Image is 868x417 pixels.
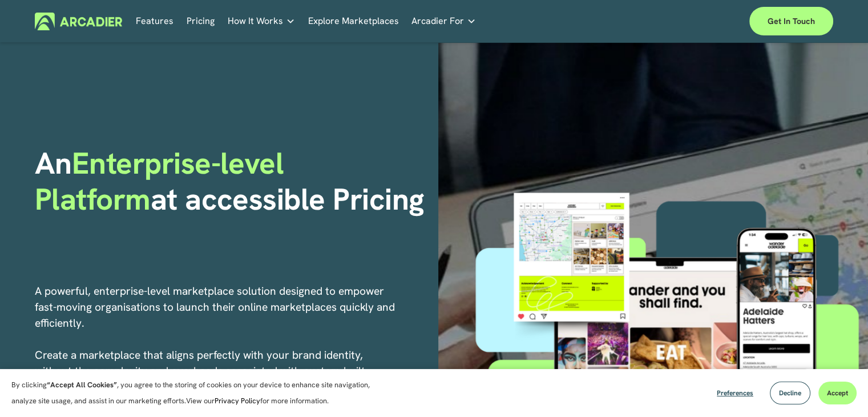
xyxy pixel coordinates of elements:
[811,362,868,417] iframe: Chat Widget
[35,143,292,218] span: Enterprise-level Platform
[228,13,295,30] a: folder dropdown
[215,396,260,406] a: Privacy Policy
[779,388,801,398] span: Decline
[717,388,753,398] span: Preferences
[308,13,399,30] a: Explore Marketplaces
[411,13,476,30] a: folder dropdown
[35,146,430,217] h1: An at accessible Pricing
[47,380,117,390] strong: “Accept All Cookies”
[411,13,464,29] span: Arcadier For
[228,13,283,29] span: How It Works
[35,13,122,30] img: Arcadier
[136,13,173,30] a: Features
[187,13,215,30] a: Pricing
[708,382,762,404] button: Preferences
[11,377,382,409] p: By clicking , you agree to the storing of cookies on your device to enhance site navigation, anal...
[749,7,833,35] a: Get in touch
[770,382,810,404] button: Decline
